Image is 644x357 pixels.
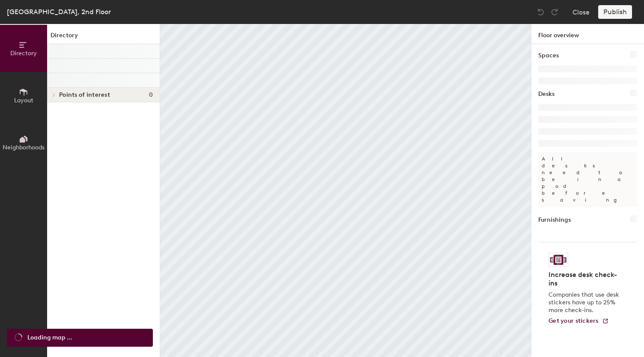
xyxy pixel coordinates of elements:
span: Neighborhoods [3,144,45,151]
span: Layout [14,97,33,104]
h1: Furnishings [538,215,571,225]
div: [GEOGRAPHIC_DATA], 2nd Floor [7,6,111,17]
img: Undo [537,8,545,16]
span: Directory [10,50,37,57]
h1: Directory [47,31,160,44]
span: Loading map ... [27,333,72,342]
h1: Spaces [538,51,559,60]
p: Companies that use desk stickers have up to 25% more check-ins. [549,291,622,314]
h1: Desks [538,89,555,99]
p: All desks need to be in a pod before saving [538,152,637,207]
h1: Floor overview [531,24,644,44]
img: Sticker logo [549,253,568,267]
button: Close [572,5,590,19]
span: 0 [149,92,153,98]
a: Get your stickers [549,318,609,325]
img: Redo [550,8,559,16]
canvas: Map [160,24,531,357]
span: Get your stickers [549,317,599,324]
h4: Increase desk check-ins [549,271,622,288]
span: Points of interest [59,92,110,98]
